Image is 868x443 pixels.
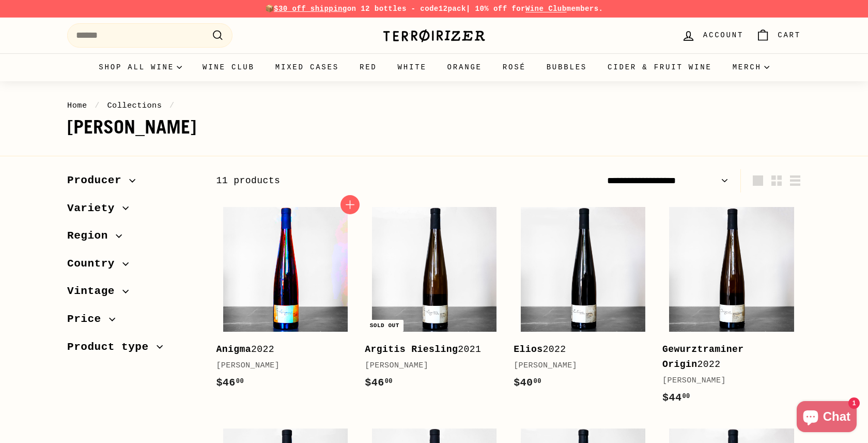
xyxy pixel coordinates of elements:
[365,377,393,389] span: $46
[525,5,567,13] a: Wine Club
[192,53,265,81] a: Wine Club
[388,53,437,81] a: White
[67,336,199,364] button: Product type
[216,344,251,355] b: Anigma
[216,360,344,372] div: [PERSON_NAME]
[67,227,116,245] span: Region
[67,200,122,217] span: Variety
[274,5,347,13] span: $30 off shipping
[597,53,722,81] a: Cider & Fruit Wine
[67,280,199,308] button: Vintage
[778,29,801,41] span: Cart
[514,360,642,372] div: [PERSON_NAME]
[67,197,199,225] button: Variety
[514,200,652,402] a: Elios2022[PERSON_NAME]
[492,53,536,81] a: Rosé
[67,225,199,253] button: Region
[662,342,791,372] div: 2022
[366,320,404,332] div: Sold out
[662,392,690,404] span: $44
[67,308,199,336] button: Price
[365,344,458,355] b: Argitis Riesling
[437,53,492,81] a: Orange
[365,342,493,357] div: 2021
[349,53,388,81] a: Red
[236,378,244,385] sup: 00
[67,172,129,189] span: Producer
[216,342,344,357] div: 2022
[67,99,801,112] nav: breadcrumbs
[67,338,157,356] span: Product type
[722,53,780,81] summary: Merch
[662,344,744,370] b: Gewurztraminer Origin
[534,378,541,385] sup: 00
[682,393,690,400] sup: 00
[167,101,177,110] span: /
[67,101,87,110] a: Home
[67,117,801,138] h1: [PERSON_NAME]
[662,375,791,387] div: [PERSON_NAME]
[750,20,807,51] a: Cart
[794,401,860,435] inbox-online-store-chat: Shopify online store chat
[216,200,354,402] a: Anigma2022[PERSON_NAME]
[107,101,162,110] a: Collections
[67,253,199,280] button: Country
[67,283,122,300] span: Vintage
[265,53,349,81] a: Mixed Cases
[67,311,109,328] span: Price
[514,377,541,389] span: $40
[216,377,244,389] span: $46
[514,344,542,355] b: Elios
[67,169,199,197] button: Producer
[365,200,503,402] a: Sold out Argitis Riesling2021[PERSON_NAME]
[385,378,393,385] sup: 00
[88,53,192,81] summary: Shop all wine
[92,101,102,110] span: /
[514,342,642,357] div: 2022
[365,360,493,372] div: [PERSON_NAME]
[67,3,801,14] p: 📦 on 12 bottles - code | 10% off for members.
[47,53,822,81] div: Primary
[703,29,743,41] span: Account
[216,173,508,188] div: 11 products
[662,200,801,417] a: Gewurztraminer Origin2022[PERSON_NAME]
[536,53,597,81] a: Bubbles
[67,255,122,273] span: Country
[675,20,750,51] a: Account
[439,5,466,13] strong: 12pack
